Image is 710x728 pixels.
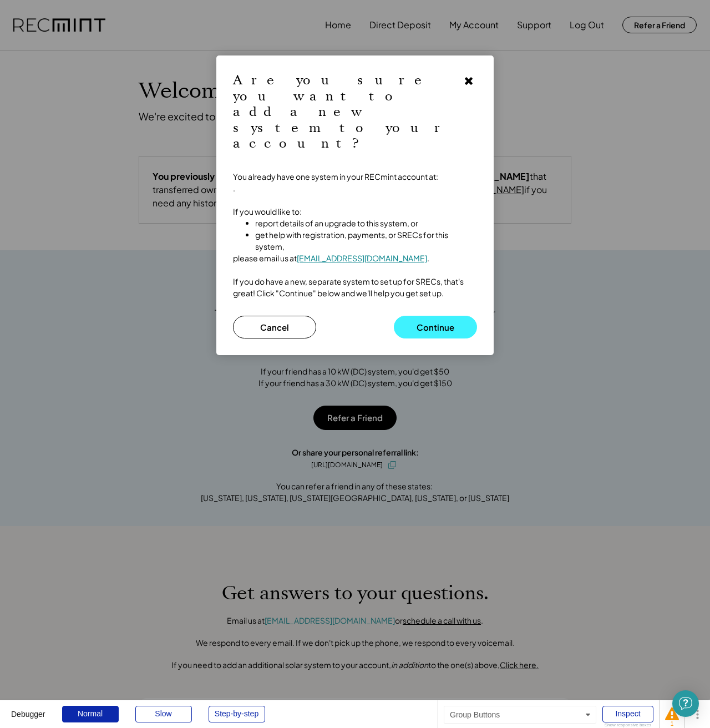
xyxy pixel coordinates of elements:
[233,171,477,299] h4: You already have one system in your RECmint account at: . If you would like to: please email us a...
[209,706,265,722] div: Step-by-step
[602,723,653,727] div: Show responsive boxes
[672,690,699,717] div: Open Intercom Messenger
[255,218,477,229] li: report details of an upgrade to this system, or
[602,706,653,722] div: Inspect
[62,706,119,722] div: Normal
[135,706,192,722] div: Slow
[297,253,427,263] a: [EMAIL_ADDRESS][DOMAIN_NAME]
[233,316,316,338] button: Cancel
[444,706,596,724] div: Group Buttons
[255,229,477,252] li: get help with registration, payments, or SRECs for this system,
[394,316,477,338] button: Continue
[665,721,679,727] div: 1
[11,700,45,718] div: Debugger
[233,72,455,151] h2: Are you sure you want to add a new system to your account?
